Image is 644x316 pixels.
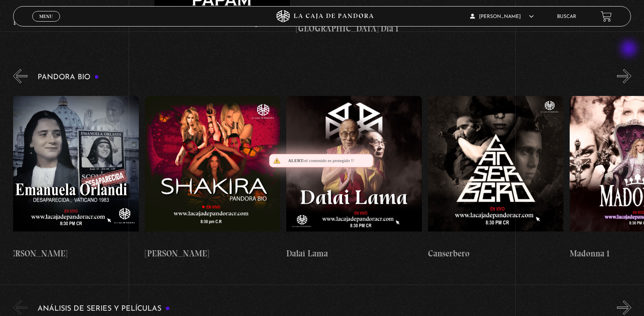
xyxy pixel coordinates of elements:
a: [PERSON_NAME] [145,89,281,266]
span: Cerrar [37,21,56,27]
a: Canserbero [428,89,564,266]
button: Previous [13,300,27,315]
button: Next [617,69,631,83]
span: [PERSON_NAME] [470,14,534,19]
h4: Paranormal & Sobrenatural [13,16,149,29]
a: View your shopping cart [601,11,612,22]
h4: [PERSON_NAME] [145,247,281,260]
button: Next [617,300,631,315]
a: [PERSON_NAME] [3,89,139,266]
div: el contenido es protegido !! [269,154,373,167]
button: Previous [13,69,27,83]
h3: Análisis de series y películas [38,305,170,313]
h3: Pandora Bio [38,73,99,81]
h4: [PERSON_NAME] [3,247,139,260]
a: Dalai Lama [286,89,422,266]
h4: Canserbero [428,247,564,260]
a: Buscar [557,14,576,19]
span: Menu [39,14,53,19]
span: Alert: [288,158,304,163]
h4: Dalai Lama [286,247,422,260]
